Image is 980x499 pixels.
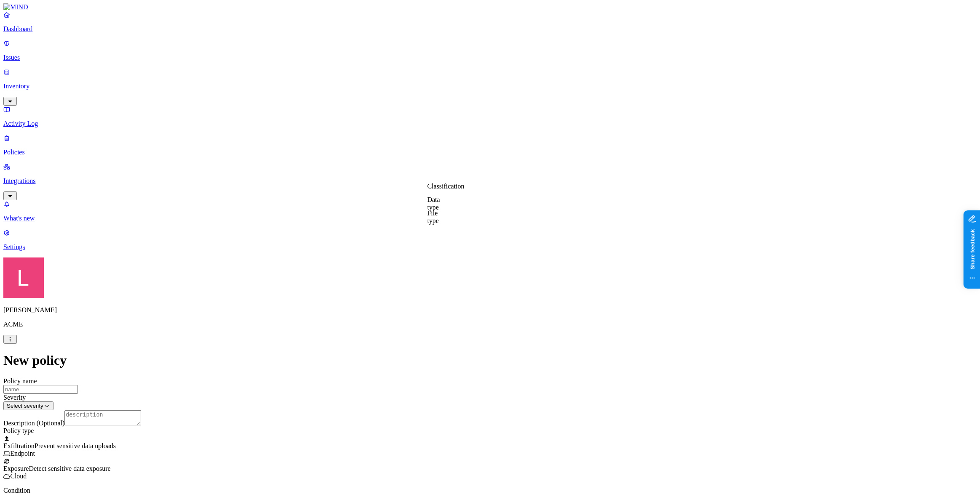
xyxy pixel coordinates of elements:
p: What's new [3,215,977,222]
label: Description (Optional) [3,419,64,427]
input: name [3,385,78,394]
label: Severity [3,394,26,401]
a: What's new [3,200,977,222]
div: Endpoint [3,450,977,457]
a: Policies [3,134,977,156]
label: File type [427,210,439,224]
p: Activity Log [3,120,977,127]
span: Exfiltration [3,442,35,449]
label: Policy name [3,377,37,385]
a: Inventory [3,68,977,104]
p: Settings [3,243,977,251]
p: Integrations [3,177,977,185]
img: Landen Brown [3,257,44,298]
label: Classification [427,183,465,190]
span: Exposure [3,465,29,472]
p: Policies [3,149,977,156]
p: Condition [3,487,977,494]
a: Issues [3,40,977,61]
span: Prevent sensitive data uploads [35,442,116,449]
a: Activity Log [3,106,977,127]
p: ACME [3,321,977,328]
a: Integrations [3,163,977,199]
label: Data type [427,196,440,211]
label: Policy type [3,427,34,434]
p: [PERSON_NAME] [3,306,977,314]
h1: New policy [3,353,977,368]
span: Detect sensitive data exposure [29,465,110,472]
a: MIND [3,3,977,11]
img: MIND [3,3,28,11]
p: Inventory [3,82,977,90]
p: Dashboard [3,25,977,33]
a: Settings [3,229,977,251]
a: Dashboard [3,11,977,33]
p: Issues [3,54,977,61]
div: Cloud [3,472,977,480]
